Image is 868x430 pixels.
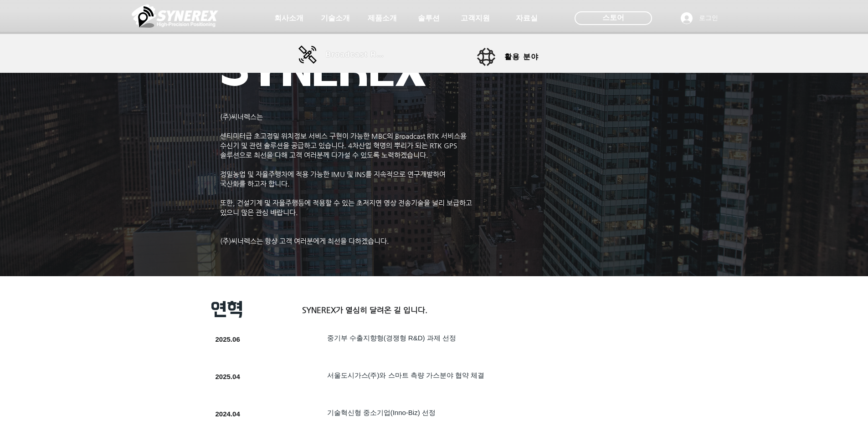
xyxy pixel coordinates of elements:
span: 수신기 및 관련 솔루션을 공급하고 있습니다. 4차산업 혁명의 뿌리가 되는 RTK GPS [220,142,457,149]
span: 회사소개 [274,14,303,23]
a: Broadcast RTK [298,46,387,64]
span: 로그인 [696,14,721,23]
div: 스토어 [575,11,652,25]
span: 기술소개 [321,14,350,23]
span: 자료실 [516,14,538,23]
img: 씨너렉스_White_simbol_대지 1.png [132,2,218,30]
span: 센티미터급 초고정밀 위치정보 서비스 구현이 가능한 MBC의 Broadcast RTK 서비스용 [220,132,467,140]
span: ​중기부 수출지향형(경쟁형 R&D) 과제 선정 [327,334,456,342]
a: 회사소개 [266,9,312,27]
span: 솔루션으로 최선을 다해 고객 여러분께 다가설 수 있도록 노력하겠습니다. [220,151,428,159]
button: 로그인 [674,10,724,27]
span: 2024.04 [216,410,240,418]
span: SYNEREX가 열심히 달려온 길 입니다. [302,305,427,314]
span: 스토어 [602,13,624,23]
a: 자료실 [504,9,550,27]
a: 활용 분야 [477,48,559,66]
a: 솔루션 [406,9,452,27]
span: (주)씨너렉스는 항상 고객 여러분에게 최선을 다하겠습니다. [220,237,389,245]
span: 연혁 [211,299,243,319]
a: 기술소개 [313,9,358,27]
span: 2025.04 [216,373,240,380]
span: ​또한, 건설기계 및 자율주행등에 적용할 수 있는 초저지연 영상 전송기술을 널리 보급하고 있으니 많은 관심 바랍니다. [220,199,472,216]
span: 정밀농업 및 자율주행차에 적용 가능한 IMU 및 INS를 지속적으로 연구개발하여 [220,170,446,178]
span: 국산화를 하고자 합니다. [220,180,290,187]
span: Broadcast RTK [326,51,387,59]
span: 활용 분야 [504,52,539,62]
span: 솔루션 [418,14,440,23]
span: 고객지원 [461,14,490,23]
span: 서울도시가스(주)와 스마트 측량 가스분야 협약 체결 [327,371,485,379]
span: ​기술혁신형 중소기업(Inno-Biz) 선정 [327,409,436,416]
a: 고객지원 [452,9,498,27]
a: 제품소개 [360,9,405,27]
iframe: Wix Chat [699,143,868,430]
span: 2025.06 [216,335,240,343]
span: 제품소개 [368,14,397,23]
